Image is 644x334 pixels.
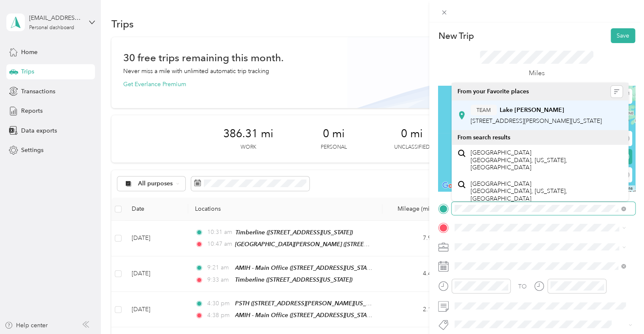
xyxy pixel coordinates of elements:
[471,105,497,115] button: TEAM
[440,180,468,191] img: Google
[438,30,474,42] p: New Trip
[471,117,602,125] span: [STREET_ADDRESS][PERSON_NAME][US_STATE]
[597,287,644,334] iframe: Everlance-gr Chat Button Frame
[529,68,545,79] p: Miles
[457,134,510,141] span: From search results
[457,88,529,95] span: From your Favorite places
[471,180,623,203] span: [GEOGRAPHIC_DATA] [GEOGRAPHIC_DATA], [US_STATE], [GEOGRAPHIC_DATA]
[440,180,468,191] a: Open this area in Google Maps (opens a new window)
[518,282,527,291] div: TO
[500,106,564,114] strong: Lake [PERSON_NAME]
[471,149,623,171] span: [GEOGRAPHIC_DATA] [GEOGRAPHIC_DATA], [US_STATE], [GEOGRAPHIC_DATA]
[611,28,635,43] button: Save
[476,106,491,114] span: TEAM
